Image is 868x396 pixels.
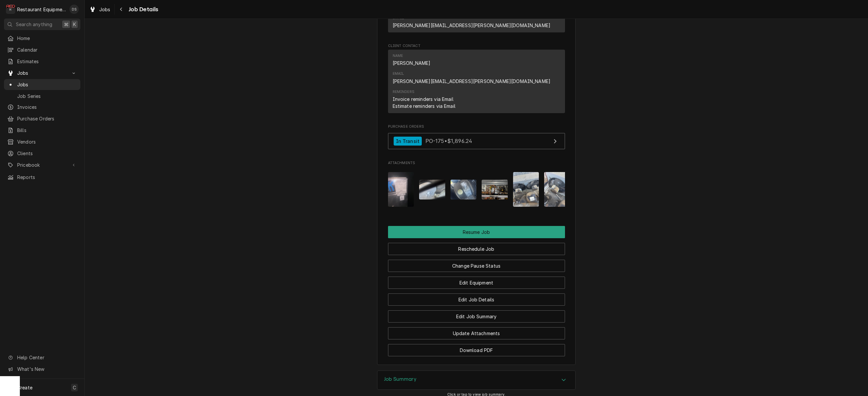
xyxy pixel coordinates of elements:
img: Tk3Z2EkBTFG7ni0P5CAB [544,172,570,207]
div: Reminders [393,89,456,110]
span: Job Details [127,5,158,14]
div: Button Group [388,226,565,356]
a: Go to Pricebook [4,159,80,170]
button: Update Attachments [388,327,565,339]
img: 27jc5CtQR2yaZHHBedwQ [451,180,477,199]
span: Calendar [17,46,77,53]
span: PO-175 • $1,896.24 [425,138,472,144]
div: DS [69,5,79,14]
button: Resume Job [388,226,565,238]
a: Home [4,33,80,44]
div: [PERSON_NAME] [393,60,431,66]
div: Reminders [393,89,414,95]
a: View Purchase Order [388,133,565,149]
div: Restaurant Equipment Diagnostics's Avatar [6,5,15,14]
div: Client Contact List [388,50,565,116]
span: Create [17,385,32,390]
div: Button Group Row [388,306,565,323]
a: Calendar [4,44,80,55]
span: Attachments [388,167,565,212]
span: K [73,21,76,28]
div: Invoice reminders via Email [393,96,454,103]
div: Name [393,53,431,66]
a: Reports [4,172,80,183]
button: Edit Job Details [388,293,565,306]
div: In Transit [394,137,422,146]
span: C [73,384,76,391]
h3: Job Summary [384,376,416,382]
a: Invoices [4,102,80,112]
span: Help Center [17,354,76,361]
div: Button Group Row [388,323,565,339]
div: Purchase Orders [388,124,565,153]
button: Edit Job Summary [388,310,565,323]
button: Change Pause Status [388,260,565,272]
div: Attachments [388,160,565,212]
div: Accordion Header [377,371,575,389]
a: Go to What's New [4,364,80,374]
div: Email [393,16,551,29]
button: Download PDF [388,344,565,356]
a: Go to Help Center [4,352,80,363]
div: Button Group Row [388,272,565,289]
div: Button Group Row [388,255,565,272]
span: What's New [17,366,76,373]
span: Jobs [17,69,67,76]
img: iZaqYPzxQ5eeP0IQ4R1J [513,172,539,207]
span: Vendors [17,138,77,145]
div: Email [393,71,551,84]
a: Estimates [4,56,80,67]
span: Estimates [17,58,77,65]
span: Clients [17,150,77,157]
div: Button Group Row [388,289,565,306]
span: Search anything [16,21,52,28]
span: Pricebook [17,161,67,168]
div: Button Group Row [388,226,565,238]
span: Reports [17,174,77,181]
button: Edit Equipment [388,277,565,289]
div: Button Group Row [388,339,565,356]
span: Attachments [388,160,565,166]
img: 3pDTLh1yR12sMX3o47Sq [419,180,445,199]
span: Home [17,35,77,42]
div: R [6,5,15,14]
img: HJGWx6lOTyGJdbIu6bMa [482,180,508,199]
div: Estimate reminders via Email [393,103,456,110]
a: Purchase Orders [4,113,80,124]
div: Email [393,71,404,76]
div: Client Contact [388,43,565,116]
div: Button Group Row [388,238,565,255]
span: Jobs [17,81,77,88]
div: Name [393,53,403,59]
div: Restaurant Equipment Diagnostics [17,6,66,13]
span: Bills [17,127,77,134]
img: 5iuWiQmQTa02WmnhvP13 [388,172,414,207]
button: Accordion Details Expand Trigger [377,371,575,389]
a: [PERSON_NAME][EMAIL_ADDRESS][PERSON_NAME][DOMAIN_NAME] [393,78,551,84]
span: Purchase Orders [388,124,565,129]
button: Reschedule Job [388,243,565,255]
div: Derek Stewart's Avatar [69,5,79,14]
a: Vendors [4,136,80,147]
a: Bills [4,125,80,136]
span: ⌘ [64,21,68,28]
a: Jobs [87,4,113,15]
span: Jobs [99,6,110,13]
a: [PERSON_NAME][EMAIL_ADDRESS][PERSON_NAME][DOMAIN_NAME] [393,22,551,28]
button: Navigate back [116,4,127,15]
a: Jobs [4,79,80,90]
span: Purchase Orders [17,115,77,122]
a: Go to Jobs [4,67,80,78]
div: Job Summary [377,371,576,390]
a: Clients [4,148,80,159]
div: Contact [388,50,565,113]
button: Search anything⌘K [4,19,80,30]
span: Invoices [17,104,77,110]
span: Client Contact [388,43,565,49]
span: Job Series [17,93,77,100]
a: Job Series [4,91,80,102]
